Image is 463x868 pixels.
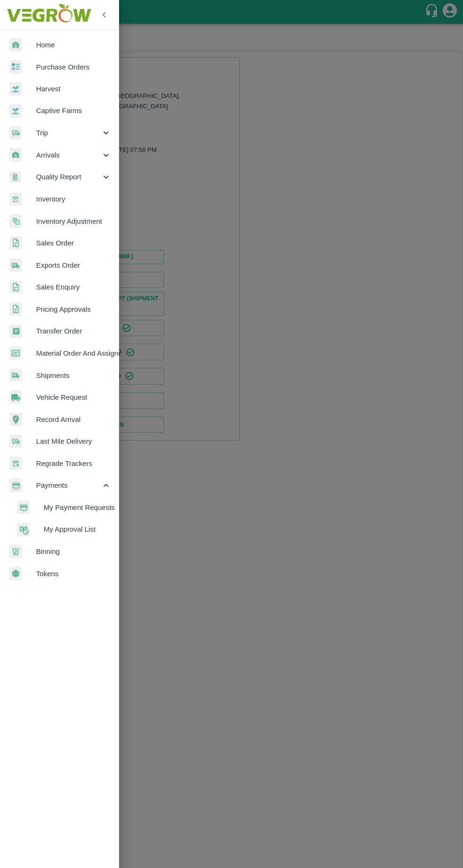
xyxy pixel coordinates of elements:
img: approval [17,519,29,534]
span: Arrivals [36,149,100,159]
a: approvalMy Approval List [8,515,118,537]
img: payment [9,476,22,490]
img: harvest [9,81,22,96]
span: Transfer Order [36,324,111,334]
span: Regrade Trackers [36,456,111,466]
img: vehicle [9,388,22,402]
img: whTracker [9,454,22,467]
span: Trip [36,127,100,137]
img: whArrival [9,38,22,52]
img: payment [17,498,29,511]
span: Inventory [36,193,111,203]
span: Payments [36,477,100,488]
img: sales [9,235,22,248]
img: bin [9,542,22,555]
span: Purchase Orders [36,61,111,72]
span: My Payment Requests [43,499,111,509]
img: delivery [9,125,22,139]
img: reciept [9,60,22,73]
img: shipments [9,366,22,380]
span: Vehicle Request [36,390,111,400]
span: Harvest [36,83,111,94]
img: whArrival [9,147,22,161]
span: Exports Order [36,258,111,269]
span: Sales Order [36,237,111,247]
img: whTransfer [9,323,22,336]
a: paymentMy Payment Requests [8,493,118,515]
img: tokens [9,563,22,577]
img: sales [9,300,22,314]
span: Binning [36,543,111,553]
img: delivery [9,432,22,446]
span: Inventory Adjustment [36,215,111,225]
img: shipments [9,257,22,271]
img: inventory [9,213,22,227]
img: sales [9,279,22,292]
span: Tokens [36,565,111,575]
span: Home [36,39,111,50]
span: Sales Enquiry [36,280,111,290]
span: Shipments [36,368,111,378]
span: Pricing Approvals [36,302,111,313]
span: Last Mile Delivery [36,433,111,444]
span: Record Arrival [36,412,111,422]
img: recordArrival [9,410,22,423]
img: qualityReport [9,170,21,182]
img: whInventory [9,191,22,205]
span: Quality Report [36,171,100,181]
img: harvest [9,103,22,117]
img: centralMaterial [9,344,22,358]
span: My Approval List [43,521,111,531]
span: Material Order And Assignment [36,346,111,356]
span: Captive Farms [36,105,111,115]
